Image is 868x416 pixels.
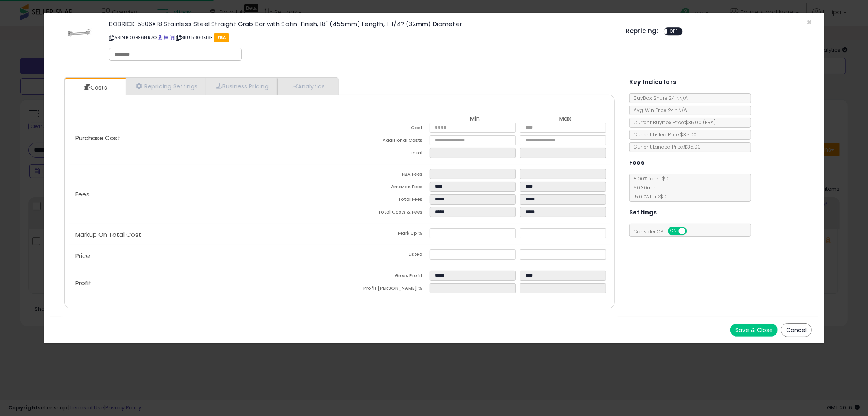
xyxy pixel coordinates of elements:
[685,228,698,235] span: OFF
[685,119,716,126] span: $35.00
[214,33,229,42] span: FBA
[730,324,778,337] button: Save & Close
[339,194,430,207] td: Total Fees
[339,249,430,262] td: Listed
[629,158,645,168] h5: Fees
[630,193,668,200] span: 15.00 % for > $10
[339,169,430,182] td: FBA Fees
[69,231,340,238] p: Markup On Total Cost
[206,78,277,95] a: Business Pricing
[629,77,677,87] h5: Key Indicators
[69,253,340,259] p: Price
[339,182,430,194] td: Amazon Fees
[339,135,430,148] td: Additional Costs
[109,31,614,44] p: ASIN: B00996NR7O | SKU: 5806x18F
[630,107,687,114] span: Avg. Win Price 24h: N/A
[69,135,340,141] p: Purchase Cost
[339,271,430,283] td: Gross Profit
[807,16,812,28] span: ×
[630,228,697,235] span: Consider CPT:
[69,191,340,198] p: Fees
[109,21,614,27] h3: BOBRICK 5806X18 Stainless Steel Straight Grab Bar with Satin-Finish, 18" (455mm) Length, 1-1/4? (...
[703,119,716,126] span: ( FBA )
[630,95,688,101] span: BuyBox Share 24h: N/A
[630,119,716,126] span: Current Buybox Price:
[339,207,430,220] td: Total Costs & Fees
[781,323,812,337] button: Cancel
[126,78,206,95] a: Repricing Settings
[65,79,125,96] a: Costs
[630,131,697,138] span: Current Listed Price: $35.00
[626,28,658,34] h5: Repricing:
[170,34,174,41] a: Your listing only
[629,207,657,218] h5: Settings
[277,78,337,95] a: Analytics
[69,280,340,286] p: Profit
[630,184,657,191] span: $0.30 min
[164,34,168,41] a: All offer listings
[630,175,670,200] span: 8.00 % for <= $10
[339,123,430,135] td: Cost
[339,148,430,161] td: Total
[430,115,520,123] th: Min
[67,21,92,45] img: 31M6+A4Cn8L._SL60_.jpg
[520,115,610,123] th: Max
[667,28,680,35] span: OFF
[339,228,430,241] td: Mark Up %
[158,34,162,41] a: BuyBox page
[669,228,679,235] span: ON
[339,283,430,296] td: Profit [PERSON_NAME] %
[630,143,701,150] span: Current Landed Price: $35.00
